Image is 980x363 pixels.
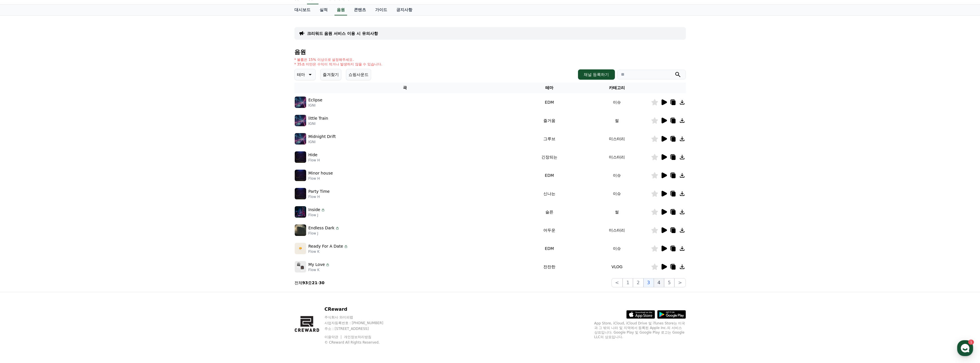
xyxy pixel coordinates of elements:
a: Settings [74,181,110,195]
button: 4 [654,278,664,287]
a: 1Messages [38,181,74,195]
span: Messages [47,190,64,194]
img: music [295,188,306,199]
img: music [295,206,306,218]
p: * 볼륨은 15% 이상으로 설정해주세요. [294,57,383,62]
td: 어두운 [516,221,583,239]
a: 음원 [334,5,347,15]
p: * 35초 미만은 수익이 적거나 발생하지 않을 수 있습니다. [294,62,383,67]
td: 즐거움 [516,111,583,130]
td: 이슈 [583,184,651,203]
button: 테마 [294,69,316,80]
p: 테마 [297,71,305,79]
button: < [611,278,623,287]
p: 사업자등록번호 : [PHONE_NUMBER] [324,321,394,325]
button: 2 [633,278,643,287]
img: music [295,224,306,236]
p: Party Time [308,188,330,194]
p: IGNI [308,121,328,126]
a: 개인정보처리방침 [344,335,371,339]
a: 가이드 [371,5,392,15]
a: 대시보드 [290,5,315,15]
p: Flow J [308,231,340,236]
td: 썰 [583,203,651,221]
p: 전체 중 - [294,280,325,286]
p: Flow H [308,176,333,181]
img: music [295,97,306,108]
button: 3 [644,278,654,287]
p: © CReward All Rights Reserved. [324,340,394,345]
span: Home [15,190,25,194]
h4: 음원 [294,49,686,55]
td: 그루브 [516,130,583,148]
p: Flow K [308,268,330,272]
span: 1 [58,181,60,185]
img: music [295,133,306,145]
p: App Store, iCloud, iCloud Drive 및 iTunes Store는 미국과 그 밖의 나라 및 지역에서 등록된 Apple Inc.의 서비스 상표입니다. Goo... [594,321,686,339]
td: 긴장되는 [516,148,583,166]
td: 이슈 [583,239,651,258]
td: EDM [516,166,583,184]
a: Home [2,181,38,195]
img: music [295,261,306,272]
p: Flow H [308,158,320,163]
td: 신나는 [516,184,583,203]
button: 5 [664,278,674,287]
a: 콘텐츠 [349,5,371,15]
p: 주식회사 와이피랩 [324,315,394,320]
p: Flow K [308,249,349,254]
button: 1 [623,278,633,287]
p: Ready For A Date [308,243,343,249]
td: 잔잔한 [516,258,583,276]
p: Eclipse [308,97,322,103]
img: music [295,151,306,163]
th: 카테고리 [583,83,651,93]
strong: 30 [319,280,324,285]
a: 실적 [315,5,332,15]
a: 크리워드 음원 서비스 이용 시 유의사항 [307,31,378,36]
td: 이슈 [583,93,651,111]
td: 썰 [583,111,651,130]
a: 이용약관 [324,335,342,339]
p: IGNI [308,103,322,108]
strong: 21 [312,280,317,285]
p: Endless Dark [308,225,334,231]
button: 쇼핑사운드 [346,69,371,80]
td: 미스터리 [583,130,651,148]
td: 이슈 [583,166,651,184]
strong: 93 [302,280,308,285]
img: music [295,170,306,181]
button: 즐겨찾기 [320,69,341,80]
p: CReward [324,306,394,313]
button: 채널 등록하기 [578,69,615,80]
td: 슬픈 [516,203,583,221]
p: Flow J [308,213,326,217]
td: EDM [516,93,583,111]
td: EDM [516,239,583,258]
p: Midnight Drift [308,134,336,140]
p: My Love [308,262,325,268]
p: IGNI [308,140,336,144]
p: Hide [308,152,318,158]
p: Inside [308,207,320,213]
span: Settings [85,190,99,194]
p: Minor house [308,170,333,176]
p: Flow H [308,194,330,199]
td: 미스터리 [583,148,651,166]
img: music [295,115,306,126]
td: VLOG [583,258,651,276]
img: music [295,243,306,254]
th: 곡 [294,83,516,93]
button: > [674,278,686,287]
p: little Train [308,115,328,121]
td: 미스터리 [583,221,651,239]
a: 공지사항 [392,5,417,15]
th: 테마 [516,83,583,93]
p: 주소 : [STREET_ADDRESS] [324,326,394,331]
